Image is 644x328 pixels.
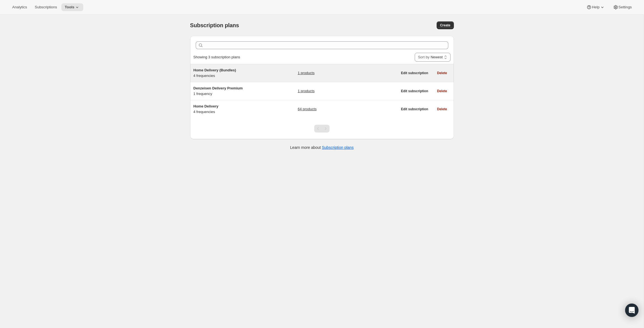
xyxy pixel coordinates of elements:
span: Subscription plans [190,22,239,28]
span: Settings [618,5,632,9]
button: Subscriptions [31,3,60,11]
span: Tools [65,5,74,9]
a: 1 products [298,70,315,76]
span: Denzeisen Delivery Premium [193,86,243,90]
button: Edit subscription [398,105,431,113]
button: Edit subscription [398,87,431,95]
a: 64 products [298,106,316,112]
button: Tools [61,3,83,11]
span: Analytics [12,5,27,9]
span: Edit subscription [401,107,428,111]
div: 4 frequencies [193,104,263,115]
button: Settings [610,3,635,11]
span: Home Delivery [193,104,218,108]
span: Delete [437,71,447,75]
span: Subscriptions [35,5,57,9]
a: Subscription plans [322,145,354,150]
button: Edit subscription [398,69,431,77]
a: 1 products [298,88,315,94]
div: Open Intercom Messenger [625,304,638,317]
p: Learn more about [290,145,354,150]
button: Delete [434,105,450,113]
button: Create [437,21,454,29]
span: Home Delivery (Bundles) [193,68,236,72]
button: Delete [434,87,450,95]
span: Edit subscription [401,89,428,93]
button: Help [583,3,608,11]
nav: Pagination [314,125,329,132]
div: 4 frequencies [193,67,263,79]
span: Help [592,5,599,9]
span: Delete [437,89,447,93]
div: 1 frequency [193,86,263,97]
button: Delete [434,69,450,77]
span: Edit subscription [401,71,428,75]
button: Analytics [9,3,30,11]
span: Create [440,23,450,27]
span: Delete [437,107,447,111]
span: Showing 3 subscription plans [193,55,240,59]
